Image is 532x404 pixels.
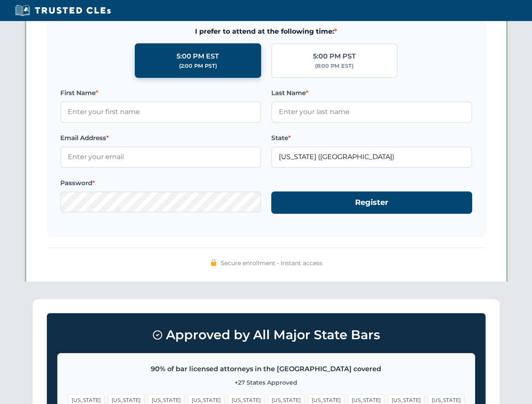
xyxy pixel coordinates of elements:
[176,51,219,62] div: 5:00 PM EST
[271,133,472,143] label: State
[60,133,261,143] label: Email Address
[60,146,261,167] input: Enter your email
[60,178,261,188] label: Password
[315,62,353,70] div: (8:00 PM EST)
[271,88,472,98] label: Last Name
[313,51,356,62] div: 5:00 PM PST
[13,4,113,17] img: Trusted CLEs
[60,101,261,122] input: Enter your first name
[271,191,472,214] button: Register
[68,378,465,387] p: +27 States Approved
[60,88,261,98] label: First Name
[57,324,475,346] h3: Approved by All Major State Bars
[221,258,322,268] span: Secure enrollment • Instant access
[271,146,472,167] input: Florida (FL)
[68,364,465,375] p: 90% of bar licensed attorneys in the [GEOGRAPHIC_DATA] covered
[60,26,472,37] span: I prefer to attend at the following time:
[271,101,472,122] input: Enter your last name
[210,259,217,266] img: 🔒
[179,62,217,70] div: (2:00 PM PST)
